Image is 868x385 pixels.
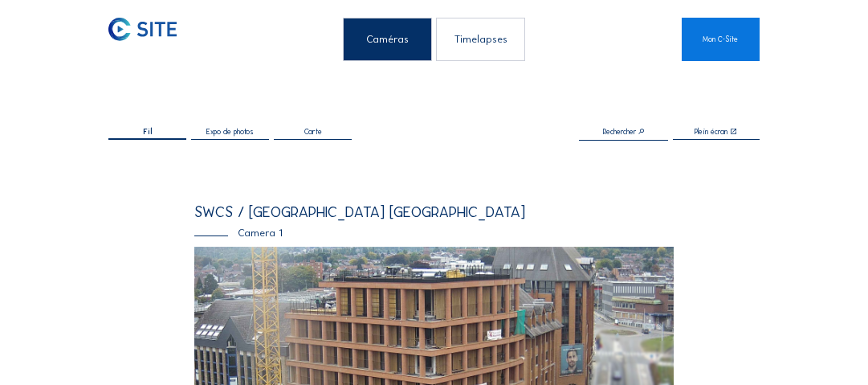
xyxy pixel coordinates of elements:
a: C-SITE Logo [108,18,186,60]
img: C-SITE Logo [108,18,177,40]
span: Expo de photos [206,128,254,135]
a: Mon C-Site [682,18,760,60]
div: Plein écran [695,128,727,135]
div: Timelapses [436,18,524,60]
span: Carte [304,128,322,135]
div: Camera 1 [194,227,674,238]
span: Fil [143,128,152,135]
div: SWCS / [GEOGRAPHIC_DATA] [GEOGRAPHIC_DATA] [194,205,674,220]
div: Caméras [343,18,431,60]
